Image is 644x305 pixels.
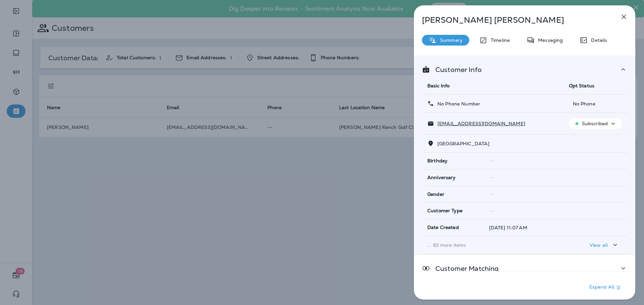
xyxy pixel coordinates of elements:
p: ... 83 more items [427,242,558,248]
span: Date Created [427,225,459,230]
p: [EMAIL_ADDRESS][DOMAIN_NAME] [434,121,525,126]
span: Customer Type [427,208,463,214]
p: Timeline [487,37,510,43]
span: -- [489,158,494,164]
span: -- [489,208,494,214]
p: Summary [437,37,463,43]
p: Messaging [535,37,563,43]
span: Gender [427,192,444,197]
p: Details [588,37,607,43]
p: No Phone Number [434,101,480,106]
p: Customer Info [430,67,482,72]
p: No Phone [569,101,622,106]
p: Expand All [589,284,623,292]
span: [DATE] 11:07 AM [489,225,527,231]
button: Subscribed [569,118,622,129]
span: Birthday [427,158,447,164]
span: -- [489,191,494,197]
p: [PERSON_NAME] [PERSON_NAME] [422,15,605,25]
span: Basic Info [427,83,449,89]
button: View all [587,239,622,251]
p: Subscribed [582,121,608,126]
p: View all [590,242,608,248]
p: Customer Matching [430,266,499,271]
span: Opt Status [569,83,594,89]
button: Expand All [587,282,625,294]
span: -- [489,174,494,180]
span: [GEOGRAPHIC_DATA] [437,141,489,147]
span: Anniversary [427,175,456,180]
